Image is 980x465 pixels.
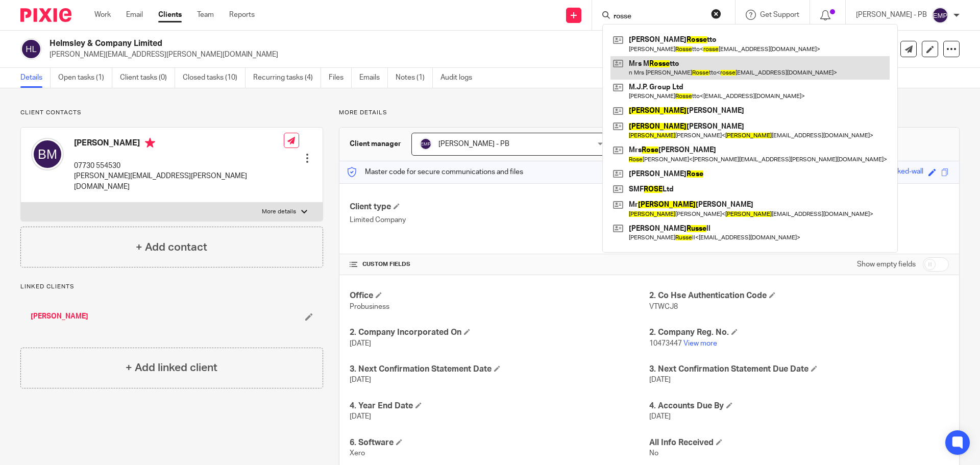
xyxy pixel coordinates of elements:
[649,340,682,347] span: 10473447
[253,68,321,88] a: Recurring tasks (4)
[329,68,352,88] a: Files
[350,215,649,225] p: Limited Company
[126,360,217,376] h4: + Add linked client
[649,376,671,383] span: [DATE]
[649,413,671,420] span: [DATE]
[359,68,388,88] a: Emails
[683,340,717,347] a: View more
[339,109,960,117] p: More details
[649,450,658,457] span: No
[262,208,296,216] p: More details
[350,340,371,347] span: [DATE]
[649,437,949,448] h4: All Info Received
[649,401,949,411] h4: 4. Accounts Due By
[158,10,182,20] a: Clients
[350,413,371,420] span: [DATE]
[126,10,143,20] a: Email
[31,138,64,170] img: svg%3E
[350,327,649,338] h4: 2. Company Incorporated On
[350,303,389,310] span: Probusiness
[856,10,927,20] p: [PERSON_NAME] - PB
[20,109,323,117] p: Client contacts
[350,260,649,268] h4: CUSTOM FIELDS
[649,303,678,310] span: VTWCJ8
[350,376,371,383] span: [DATE]
[50,50,821,60] p: [PERSON_NAME][EMAIL_ADDRESS][PERSON_NAME][DOMAIN_NAME]
[711,9,721,19] button: Clear
[120,68,175,88] a: Client tasks (0)
[857,259,916,270] label: Show empty fields
[438,140,509,148] span: [PERSON_NAME] - PB
[183,68,246,88] a: Closed tasks (10)
[649,327,949,338] h4: 2. Company Reg. No.
[145,138,155,148] i: Primary
[350,450,365,457] span: Xero
[760,11,799,18] span: Get Support
[350,139,401,149] h3: Client manager
[20,68,51,88] a: Details
[932,7,948,23] img: svg%3E
[420,138,432,150] img: svg%3E
[94,10,111,20] a: Work
[350,290,649,301] h4: Office
[74,138,284,151] h4: [PERSON_NAME]
[20,283,323,291] p: Linked clients
[74,171,284,192] p: [PERSON_NAME][EMAIL_ADDRESS][PERSON_NAME][DOMAIN_NAME]
[50,38,667,49] h2: Helmsley & Company Limited
[350,202,649,212] h4: Client type
[136,239,207,255] h4: + Add contact
[74,161,284,171] p: 07730 554530
[350,401,649,411] h4: 4. Year End Date
[347,167,523,177] p: Master code for secure communications and files
[649,364,949,375] h4: 3. Next Confirmation Statement Due Date
[440,68,480,88] a: Audit logs
[197,10,214,20] a: Team
[649,290,949,301] h4: 2. Co Hse Authentication Code
[58,68,112,88] a: Open tasks (1)
[350,364,649,375] h4: 3. Next Confirmation Statement Date
[229,10,255,20] a: Reports
[396,68,433,88] a: Notes (1)
[612,12,704,21] input: Search
[350,437,649,448] h4: 6. Software
[20,38,42,60] img: svg%3E
[31,311,88,322] a: [PERSON_NAME]
[20,8,71,22] img: Pixie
